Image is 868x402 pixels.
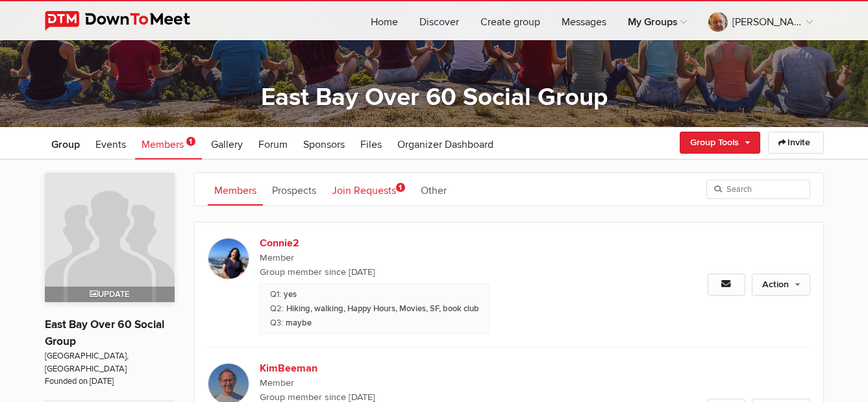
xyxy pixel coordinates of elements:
[706,180,810,199] input: Search
[551,1,617,40] a: Messages
[286,318,312,328] span: maybe
[266,173,323,206] a: Prospects
[252,127,294,160] a: Forum
[260,376,630,390] span: Member
[211,138,243,151] span: Gallery
[45,11,210,30] img: DownToMeet
[205,127,249,160] a: Gallery
[90,289,129,300] span: Update
[260,235,482,251] b: Connie2
[284,289,297,300] span: yes
[260,251,630,265] span: Member
[303,138,345,151] span: Sponsors
[698,1,823,40] a: [PERSON_NAME]
[186,137,195,146] span: 1
[260,361,482,376] b: KimBeeman
[297,127,351,160] a: Sponsors
[396,183,405,192] span: 1
[270,303,284,314] span: What types of activities or events are you most interested in attending?
[142,138,184,151] span: Members
[270,289,281,300] span: Do you agree to release - without limitations - the group and its Organizers from any liability w...
[45,318,164,348] a: East Bay Over 60 Social Group
[768,132,824,154] a: Invite
[270,318,283,328] span: Are you able/willing to host any events at home or another accessible location?
[354,127,388,160] a: Files
[208,222,630,347] a: Connie2 Member Group member since [DATE] yes Hiking, walking, Happy Hours, Movies, SF, book club ...
[325,173,412,206] a: Join Requests1
[391,127,500,160] a: Organizer Dashboard
[45,127,86,160] a: Group
[414,173,453,206] a: Other
[470,1,551,40] a: Create group
[617,1,697,40] a: My Groups
[89,127,132,160] a: Events
[261,82,608,112] a: East Bay Over 60 Social Group
[45,350,175,375] span: [GEOGRAPHIC_DATA], [GEOGRAPHIC_DATA]
[208,238,249,279] img: Connie2
[95,138,126,151] span: Events
[45,172,175,302] a: Update
[45,375,175,388] span: Founded on [DATE]
[51,138,80,151] span: Group
[208,173,263,206] a: Members
[360,1,408,40] a: Home
[680,132,760,154] a: Group Tools
[360,138,382,151] span: Files
[258,138,288,151] span: Forum
[286,303,479,314] span: Hiking, walking, Happy Hours, Movies, SF, book club
[45,172,175,302] img: East Bay Over 60 Social Group
[752,274,810,296] a: Action
[409,1,469,40] a: Discover
[260,265,630,279] span: Group member since [DATE]
[135,127,202,160] a: Members 1
[397,138,493,151] span: Organizer Dashboard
